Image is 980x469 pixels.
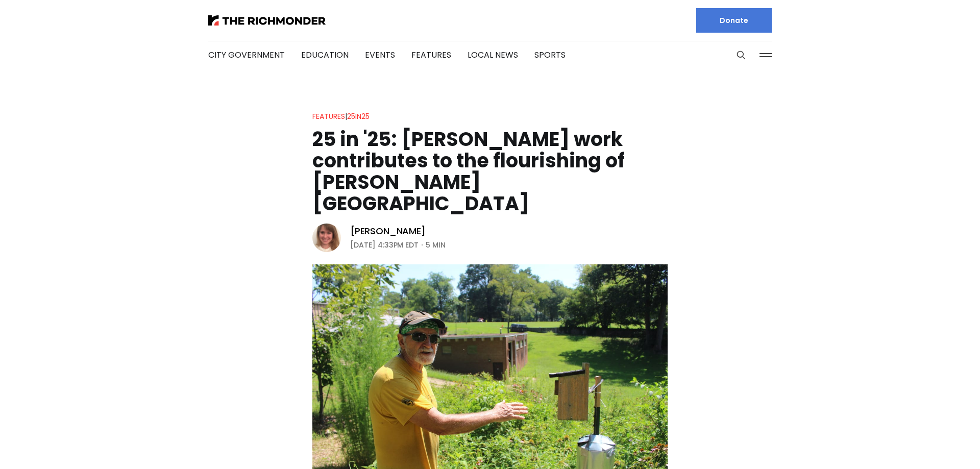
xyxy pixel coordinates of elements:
a: Features [411,49,451,61]
img: The Richmonder [208,15,326,26]
a: Donate [696,8,772,33]
a: Sports [534,49,566,61]
div: | [312,110,370,122]
a: Features [312,111,345,121]
button: Search this site [733,47,749,63]
a: [PERSON_NAME] [350,225,426,237]
time: [DATE] 4:33PM EDT [350,239,419,251]
a: City Government [208,49,285,61]
h1: 25 in '25: [PERSON_NAME] work contributes to the flourishing of [PERSON_NAME][GEOGRAPHIC_DATA] [312,129,668,214]
a: Education [301,49,349,61]
img: Sarah Vogelsong [312,224,341,252]
span: 5 min [426,239,446,251]
a: Local News [468,49,518,61]
a: 25in25 [347,111,370,121]
a: Events [365,49,395,61]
